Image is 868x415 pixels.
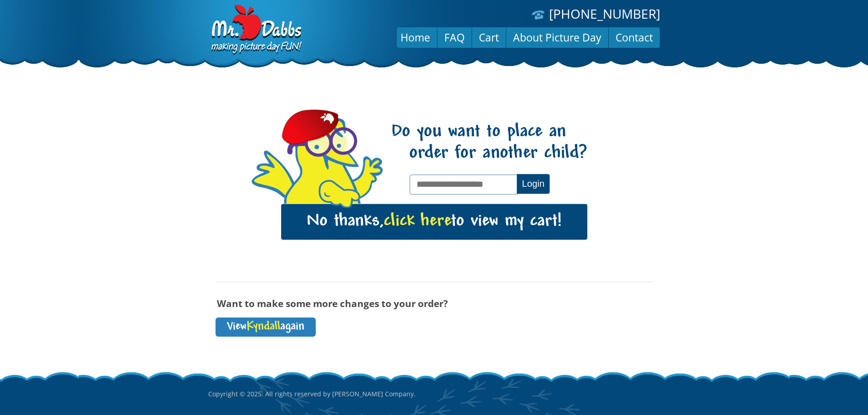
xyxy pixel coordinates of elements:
[391,143,587,164] span: order for another child?
[318,180,360,209] img: hello
[390,122,587,164] h1: Do you want to place an
[247,321,280,333] span: Kyndall
[208,5,303,56] img: Dabbs Company
[281,204,587,240] a: No thanks,click hereto view my cart!
[472,26,506,48] a: Cart
[394,26,437,48] a: Home
[609,26,660,48] a: Contact
[384,212,451,231] span: click here
[216,318,316,337] a: ViewKyndallagain
[506,26,608,48] a: About Picture Day
[549,5,660,22] a: [PHONE_NUMBER]
[437,26,472,48] a: FAQ
[216,298,653,308] h3: Want to make some more changes to your order?
[517,174,550,194] button: Login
